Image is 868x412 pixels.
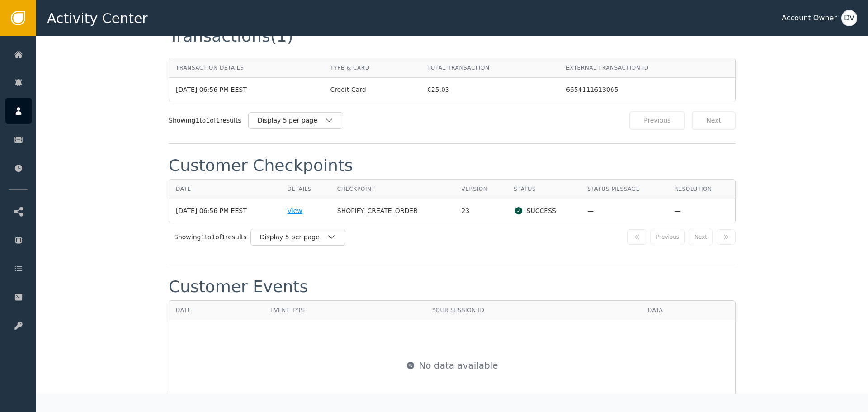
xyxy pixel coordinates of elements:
div: [DATE] 06:56 PM EEST [176,85,316,95]
div: Display 5 per page [260,232,327,242]
button: Display 5 per page [250,229,345,246]
button: DV [841,10,857,26]
div: Customer Events [169,279,308,295]
td: [DATE] 06:56 PM EEST [169,199,281,223]
div: Version [461,185,500,193]
div: Data [648,306,728,314]
div: Your Session ID [432,306,484,314]
th: Total Transaction [420,58,559,78]
span: No data available [419,359,498,372]
div: Status [514,185,574,193]
div: €25.03 [427,85,552,95]
div: Showing 1 to 1 of 1 results [169,116,241,125]
div: Account Owner [782,13,837,24]
div: Checkpoint [337,185,448,193]
div: Transactions (1) [169,28,293,44]
div: Credit Card [330,85,413,95]
div: View [288,206,324,216]
span: Activity Center [47,8,148,28]
div: Details [288,185,324,193]
div: Resolution [675,185,728,193]
td: 23 [454,199,507,223]
div: Customer Checkpoints [169,157,353,174]
td: — [580,199,667,223]
td: SHOPIFY_CREATE_ORDER [330,199,455,223]
th: Transaction Details [169,58,323,78]
div: Event Type [270,306,419,314]
div: Date [176,306,257,314]
div: SUCCESS [514,206,574,216]
button: Display 5 per page [248,112,343,129]
div: Status Message [587,185,660,193]
th: Type & Card [323,58,420,78]
div: 6654111613065 [566,85,728,95]
th: External Transaction ID [559,58,735,78]
div: Display 5 per page [258,116,325,125]
div: Date [176,185,274,193]
div: Showing 1 to 1 of 1 results [174,232,247,242]
td: — [668,199,735,223]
